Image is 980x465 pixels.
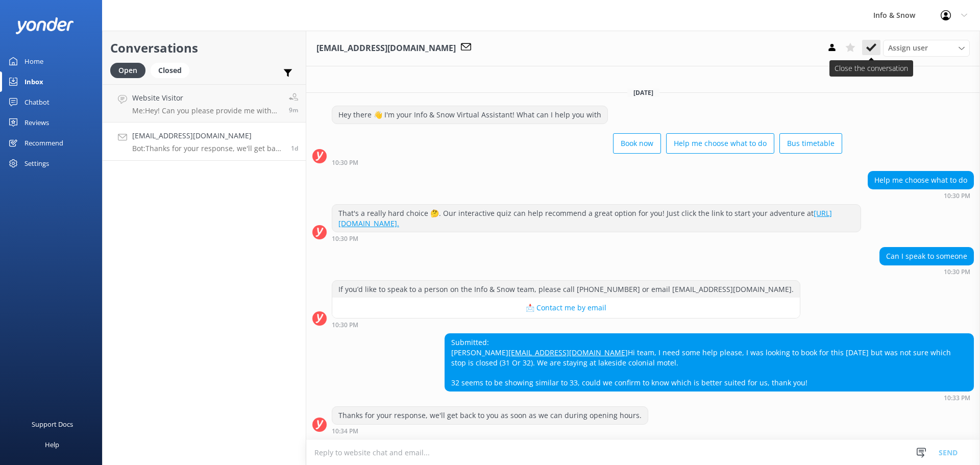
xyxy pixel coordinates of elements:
[508,348,628,357] a: [EMAIL_ADDRESS][DOMAIN_NAME]
[15,17,74,34] img: yonder-white-logo.png
[332,322,358,328] strong: 10:30 PM
[944,395,970,401] strong: 10:33 PM
[944,193,970,199] strong: 10:30 PM
[868,192,974,199] div: Sep 08 2025 10:30pm (UTC +12:00) Pacific/Auckland
[316,42,456,55] h3: [EMAIL_ADDRESS][DOMAIN_NAME]
[338,208,832,228] a: [URL][DOMAIN_NAME].
[151,63,189,78] div: Closed
[332,407,648,424] div: Thanks for your response, we'll get back to you as soon as we can during opening hours.
[103,84,306,123] a: Website VisitorMe:Hey! Can you please provide me with your name or booking number, so I can help ...
[24,51,43,71] div: Home
[24,92,50,112] div: Chatbot
[779,133,842,154] button: Bus timetable
[445,394,974,401] div: Sep 08 2025 10:33pm (UTC +12:00) Pacific/Auckland
[110,63,145,78] div: Open
[24,153,49,174] div: Settings
[151,64,194,76] a: Closed
[132,144,283,153] p: Bot: Thanks for your response, we'll get back to you as soon as we can during opening hours.
[332,281,800,298] div: If you’d like to speak to a person on the Info & Snow team, please call [PHONE_NUMBER] or email [...
[291,144,298,153] span: Sep 08 2025 10:33pm (UTC +12:00) Pacific/Auckland
[32,414,73,434] div: Support Docs
[888,42,928,54] span: Assign user
[332,236,358,242] strong: 10:30 PM
[132,130,283,141] h4: [EMAIL_ADDRESS][DOMAIN_NAME]
[332,428,358,434] strong: 10:34 PM
[332,159,842,166] div: Sep 08 2025 10:30pm (UTC +12:00) Pacific/Auckland
[332,106,607,124] div: Hey there 👋 I'm your Info & Snow Virtual Assistant! What can I help you with
[289,106,298,114] span: Sep 10 2025 09:39am (UTC +12:00) Pacific/Auckland
[332,427,648,434] div: Sep 08 2025 10:34pm (UTC +12:00) Pacific/Auckland
[103,123,306,161] a: [EMAIL_ADDRESS][DOMAIN_NAME]Bot:Thanks for your response, we'll get back to you as soon as we can...
[613,133,661,154] button: Book now
[868,172,973,189] div: Help me choose what to do
[879,268,974,275] div: Sep 08 2025 10:30pm (UTC +12:00) Pacific/Auckland
[132,92,281,104] h4: Website Visitor
[332,235,861,242] div: Sep 08 2025 10:30pm (UTC +12:00) Pacific/Auckland
[944,269,970,275] strong: 10:30 PM
[666,133,774,154] button: Help me choose what to do
[332,321,800,328] div: Sep 08 2025 10:30pm (UTC +12:00) Pacific/Auckland
[24,133,63,153] div: Recommend
[24,71,43,92] div: Inbox
[110,38,298,58] h2: Conversations
[880,248,973,265] div: Can I speak to someone
[332,160,358,166] strong: 10:30 PM
[332,298,800,318] button: 📩 Contact me by email
[24,112,49,133] div: Reviews
[445,334,973,391] div: Submitted: [PERSON_NAME] Hi team, I need some help please, I was looking to book for this [DATE] ...
[627,88,659,97] span: [DATE]
[883,40,970,56] div: Assign User
[45,434,59,455] div: Help
[332,205,861,232] div: That's a really hard choice 🤔. Our interactive quiz can help recommend a great option for you! Ju...
[132,106,281,115] p: Me: Hey! Can you please provide me with your name or booking number, so I can help you further! M...
[110,64,151,76] a: Open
